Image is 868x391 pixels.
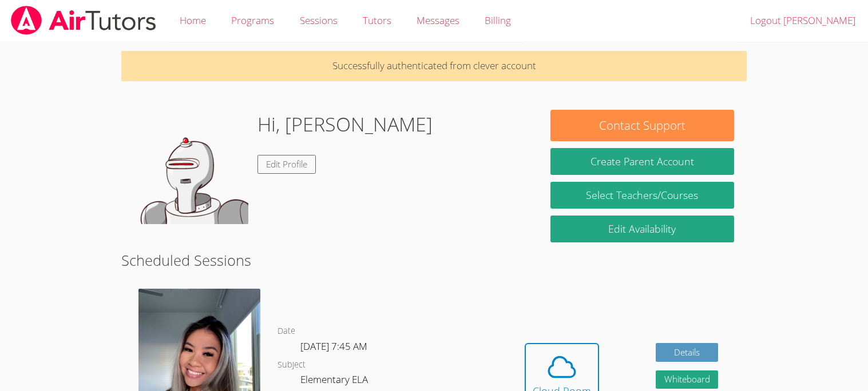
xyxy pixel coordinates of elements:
img: default.png [134,110,248,224]
button: Create Parent Account [550,148,734,175]
p: Successfully authenticated from clever account [121,51,746,81]
dt: Subject [278,358,306,372]
a: Edit Availability [550,216,734,242]
a: Details [656,343,719,362]
a: Select Teachers/Courses [550,182,734,209]
span: [DATE] 7:45 AM [300,340,367,353]
a: Edit Profile [257,155,316,174]
dd: Elementary ELA [300,372,370,391]
h2: Scheduled Sessions [121,249,746,271]
span: Messages [417,14,459,27]
h1: Hi, [PERSON_NAME] [257,110,433,139]
dt: Date [278,324,295,338]
img: airtutors_banner-c4298cdbf04f3fff15de1276eac7730deb9818008684d7c2e4769d2f7ddbe033.png [10,6,157,35]
button: Contact Support [550,110,734,141]
button: Whiteboard [656,370,719,389]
